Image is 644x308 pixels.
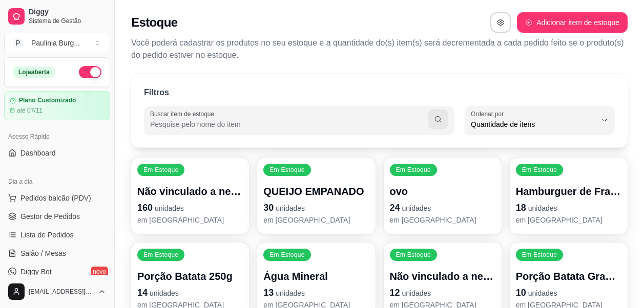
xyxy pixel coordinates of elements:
[13,38,23,48] span: P
[517,12,628,33] button: Adicionar item de estoque
[4,263,110,280] a: Diggy Botnovo
[516,215,621,225] p: em [GEOGRAPHIC_DATA]
[522,166,557,174] p: Em Estoque
[143,251,178,259] p: Em Estoque
[522,251,557,259] p: Em Estoque
[390,201,495,215] p: 24
[402,204,431,212] span: unidades
[263,285,369,300] p: 13
[4,145,110,161] a: Dashboard
[4,208,110,225] a: Gestor de Pedidos
[516,285,621,300] p: 10
[150,109,218,118] label: Buscar item de estoque
[150,119,428,129] input: Buscar item de estoque
[29,288,94,296] span: [EMAIL_ADDRESS][DOMAIN_NAME]
[263,215,369,225] p: em [GEOGRAPHIC_DATA]
[137,215,243,225] p: em [GEOGRAPHIC_DATA]
[17,106,43,115] article: até 07/11
[4,33,110,53] button: Select a team
[150,289,179,297] span: unidades
[390,269,495,283] p: Não vinculado a nenhum produto
[4,128,110,145] div: Acesso Rápido
[137,269,243,283] p: Porção Batata 250g
[263,269,369,283] p: Água Mineral
[4,245,110,261] a: Salão / Mesas
[143,166,178,174] p: Em Estoque
[29,17,106,25] span: Sistema de Gestão
[13,67,55,78] div: Loja aberta
[20,248,66,258] span: Salão / Mesas
[4,173,110,190] div: Dia a dia
[528,289,557,297] span: unidades
[263,184,369,199] p: QUEIJO EMPANADO
[257,158,375,234] button: Em EstoqueQUEIJO EMPANADO30unidadesem [GEOGRAPHIC_DATA]
[276,204,305,212] span: unidades
[471,119,596,129] span: Quantidade de itens
[131,14,177,31] h2: Estoque
[131,37,628,61] p: Você poderá cadastrar os produtos no seu estoque e a quantidade do(s) item(s) será decrementada a...
[390,215,495,225] p: em [GEOGRAPHIC_DATA]
[4,4,110,29] a: DiggySistema de Gestão
[155,204,184,212] span: unidades
[390,184,495,199] p: ovo
[471,109,507,118] label: Ordenar por
[396,166,431,174] p: Em Estoque
[137,285,243,300] p: 14
[510,158,628,234] button: Em EstoqueHamburguer de Frango18unidadesem [GEOGRAPHIC_DATA]
[516,184,621,199] p: Hamburguer de Frango
[269,251,304,259] p: Em Estoque
[29,8,106,17] span: Diggy
[390,285,495,300] p: 12
[20,211,80,222] span: Gestor de Pedidos
[263,201,369,215] p: 30
[4,227,110,243] a: Lista de Pedidos
[20,193,91,203] span: Pedidos balcão (PDV)
[131,158,249,234] button: Em EstoqueNão vinculado a nenhum produto160unidadesem [GEOGRAPHIC_DATA]
[384,158,502,234] button: Em Estoqueovo24unidadesem [GEOGRAPHIC_DATA]
[528,204,557,212] span: unidades
[144,86,169,99] p: Filtros
[4,279,110,304] button: [EMAIL_ADDRESS][DOMAIN_NAME]
[269,166,304,174] p: Em Estoque
[79,66,101,78] button: Alterar Status
[465,106,615,135] button: Ordenar porQuantidade de itens
[516,201,621,215] p: 18
[402,289,431,297] span: unidades
[20,230,74,240] span: Lista de Pedidos
[19,97,76,104] article: Plano Customizado
[276,289,305,297] span: unidades
[20,267,52,277] span: Diggy Bot
[20,148,56,158] span: Dashboard
[137,184,243,199] p: Não vinculado a nenhum produto
[4,190,110,206] button: Pedidos balcão (PDV)
[137,201,243,215] p: 160
[4,91,110,120] a: Plano Customizadoaté 07/11
[31,38,80,48] div: Paulinia Burg ...
[396,251,431,259] p: Em Estoque
[516,269,621,283] p: Porção Batata Grande 400g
